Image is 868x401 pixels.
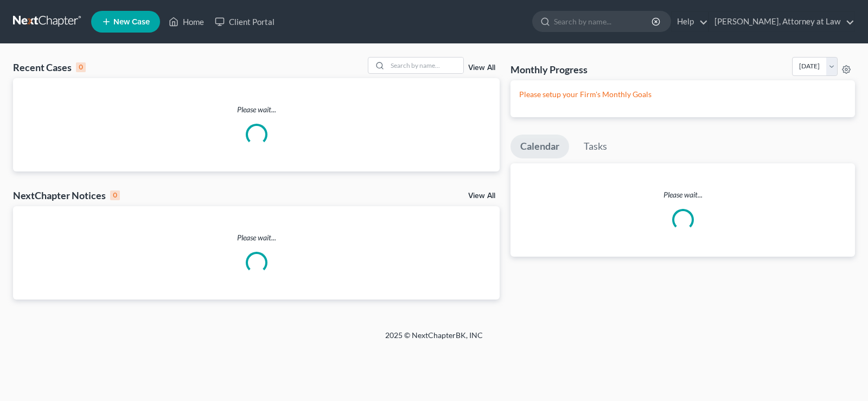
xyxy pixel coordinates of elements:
[13,189,120,202] div: NextChapter Notices
[113,18,150,26] span: New Case
[554,11,653,31] input: Search by name...
[672,12,708,31] a: Help
[468,64,495,72] a: View All
[125,330,743,349] div: 2025 © NextChapterBK, INC
[510,63,588,76] h3: Monthly Progress
[510,135,569,158] a: Calendar
[209,12,280,31] a: Client Portal
[468,192,495,200] a: View All
[574,135,617,158] a: Tasks
[709,12,854,31] a: [PERSON_NAME], Attorney at Law
[13,104,500,115] p: Please wait...
[76,62,86,72] div: 0
[387,58,463,73] input: Search by name...
[510,189,855,200] p: Please wait...
[110,190,120,200] div: 0
[163,12,209,31] a: Home
[13,232,500,243] p: Please wait...
[13,61,86,74] div: Recent Cases
[519,89,846,100] p: Please setup your Firm's Monthly Goals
